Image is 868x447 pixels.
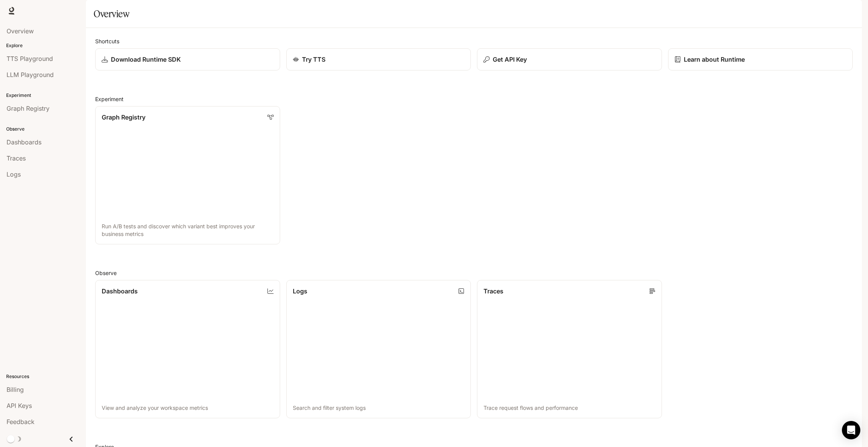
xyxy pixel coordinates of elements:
h2: Shortcuts [95,37,853,45]
a: DashboardsView and analyze your workspace metrics [95,280,280,418]
a: Try TTS [286,48,471,70]
a: Learn about Runtime [668,48,853,70]
h2: Observe [95,269,853,277]
p: Get API Key [493,55,527,64]
h2: Experiment [95,95,853,103]
p: Search and filter system logs [293,404,465,412]
p: Try TTS [302,55,325,64]
a: Graph RegistryRun A/B tests and discover which variant best improves your business metrics [95,106,280,244]
p: Learn about Runtime [684,55,745,64]
p: Trace request flows and performance [484,404,655,412]
p: Graph Registry [102,113,145,122]
a: Download Runtime SDK [95,48,280,70]
p: Dashboards [102,287,138,296]
a: TracesTrace request flows and performance [477,280,662,418]
h1: Overview [94,6,129,21]
a: LogsSearch and filter system logs [286,280,471,418]
div: Open Intercom Messenger [842,421,860,439]
p: Logs [293,287,307,296]
p: View and analyze your workspace metrics [102,404,274,412]
p: Run A/B tests and discover which variant best improves your business metrics [102,223,274,238]
p: Download Runtime SDK [111,55,181,64]
p: Traces [484,287,503,296]
button: Get API Key [477,48,662,70]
